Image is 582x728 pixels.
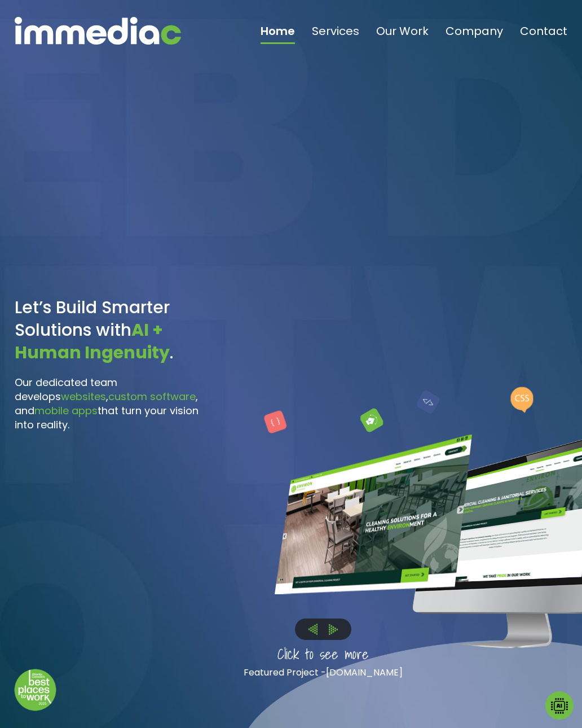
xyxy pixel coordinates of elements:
p: Featured Project - [206,665,440,680]
span: websites [61,389,106,404]
img: immediac [15,17,181,45]
a: Company [446,25,503,44]
img: Left%20Arrow.png [308,624,318,635]
a: [DOMAIN_NAME] [326,666,403,679]
p: Click to see more [206,643,440,665]
a: Home [261,25,295,44]
img: Down [14,669,56,711]
h1: Let’s Build Smarter Solutions with . [15,296,220,364]
img: Blue%20Block.png [417,390,439,413]
a: Services [312,25,359,44]
span: custom software [108,389,196,404]
img: Pink%20Block.png [264,411,286,433]
span: mobile apps [34,404,98,418]
img: Green%20Block.png [360,409,383,432]
h3: Our dedicated team develops , , and that turn your vision into reality. [15,375,220,432]
img: Right%20Arrow.png [329,624,338,635]
a: Our Work [376,25,429,44]
img: Environ Cleaning [275,435,472,594]
a: Contact [520,25,567,44]
img: CSS%20Bubble.png [510,387,533,413]
span: AI + Human Ingenuity [15,318,170,365]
